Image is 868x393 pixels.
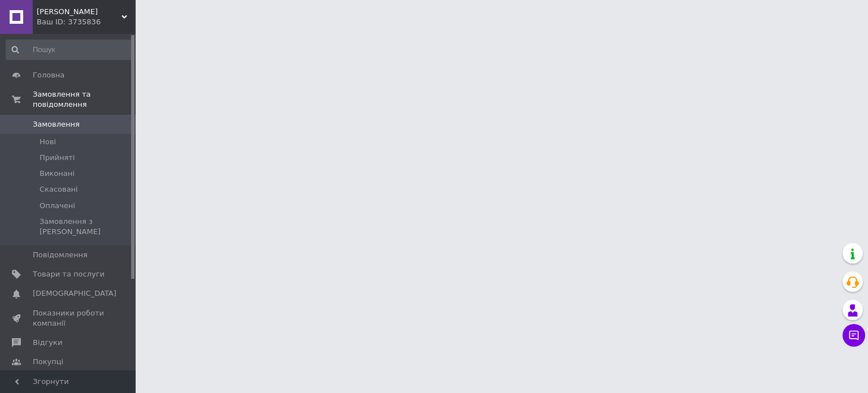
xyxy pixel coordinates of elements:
span: Смарт Мобайл [37,7,121,17]
span: [DEMOGRAPHIC_DATA] [33,288,116,299]
span: Нові [40,137,56,147]
div: Ваш ID: 3735836 [37,17,136,27]
span: Прийняті [40,153,75,163]
span: Замовлення з [PERSON_NAME] [40,217,132,237]
span: Головна [33,70,64,80]
span: Показники роботи компанії [33,308,105,329]
span: Скасовані [40,184,78,195]
span: Відгуки [33,338,62,348]
span: Покупці [33,357,63,367]
span: Виконані [40,169,75,179]
input: Пошук [6,40,133,60]
span: Товари та послуги [33,269,105,279]
span: Оплачені [40,201,75,211]
span: Замовлення [33,119,80,129]
span: Повідомлення [33,250,88,260]
span: Замовлення та повідомлення [33,89,136,110]
button: Чат з покупцем [843,324,865,347]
